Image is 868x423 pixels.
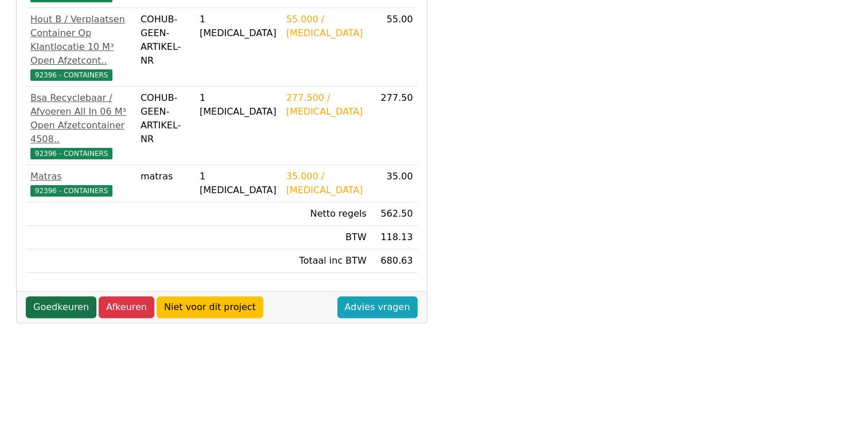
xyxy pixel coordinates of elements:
[30,91,131,146] div: Bsa Recyclebaar / Afvoeren All In 06 M³ Open Afzetcontainer 4508..
[30,91,131,160] a: Bsa Recyclebaar / Afvoeren All In 06 M³ Open Afzetcontainer 4508..92396 - CONTAINERS
[371,226,418,249] td: 118.13
[157,296,263,318] a: Niet voor dit project
[371,202,418,226] td: 562.50
[371,87,418,165] td: 277.50
[30,170,131,183] div: Matras
[200,13,277,40] div: 1 [MEDICAL_DATA]
[136,165,195,202] td: matras
[30,185,112,197] span: 92396 - CONTAINERS
[200,170,277,197] div: 1 [MEDICAL_DATA]
[286,91,367,119] div: 277.500 / [MEDICAL_DATA]
[30,13,131,68] div: Hout B / Verplaatsen Container Op Klantlocatie 10 M³ Open Afzetcont..
[30,69,112,81] span: 92396 - CONTAINERS
[286,170,367,197] div: 35.000 / [MEDICAL_DATA]
[282,202,371,226] td: Netto regels
[282,226,371,249] td: BTW
[371,165,418,202] td: 35.00
[99,296,154,318] a: Afkeuren
[136,8,195,87] td: COHUB-GEEN-ARTIKEL-NR
[136,87,195,165] td: COHUB-GEEN-ARTIKEL-NR
[286,13,367,40] div: 55.000 / [MEDICAL_DATA]
[371,8,418,87] td: 55.00
[337,296,418,318] a: Advies vragen
[371,249,418,273] td: 680.63
[26,296,96,318] a: Goedkeuren
[282,249,371,273] td: Totaal inc BTW
[200,91,277,119] div: 1 [MEDICAL_DATA]
[30,13,131,81] a: Hout B / Verplaatsen Container Op Klantlocatie 10 M³ Open Afzetcont..92396 - CONTAINERS
[30,148,112,159] span: 92396 - CONTAINERS
[30,170,131,197] a: Matras92396 - CONTAINERS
